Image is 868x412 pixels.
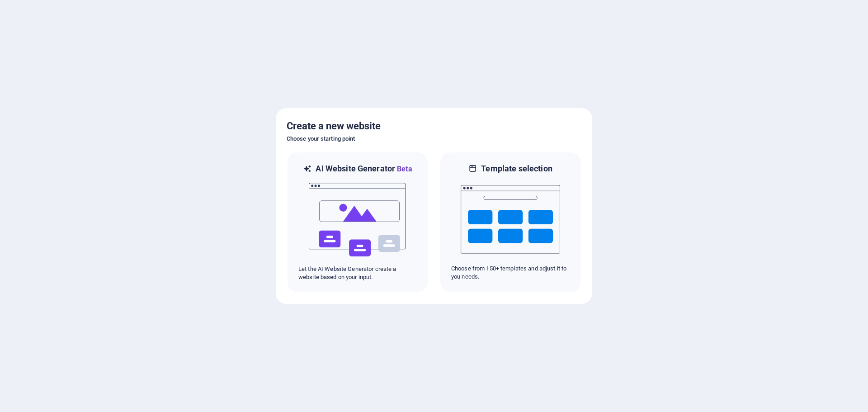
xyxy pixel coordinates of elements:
[451,265,570,281] p: Choose from 150+ templates and adjust it to you needs.
[298,265,417,281] p: Let the AI Website Generator create a website based on your input.
[316,163,412,175] h6: AI Website Generator
[287,119,581,133] h5: Create a new website
[308,175,407,265] img: ai
[287,152,429,293] div: AI Website GeneratorBetaaiLet the AI Website Generator create a website based on your input.
[439,152,581,293] div: Template selectionChoose from 150+ templates and adjust it to you needs.
[395,165,412,173] span: Beta
[481,163,552,174] h6: Template selection
[287,133,581,144] h6: Choose your starting point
